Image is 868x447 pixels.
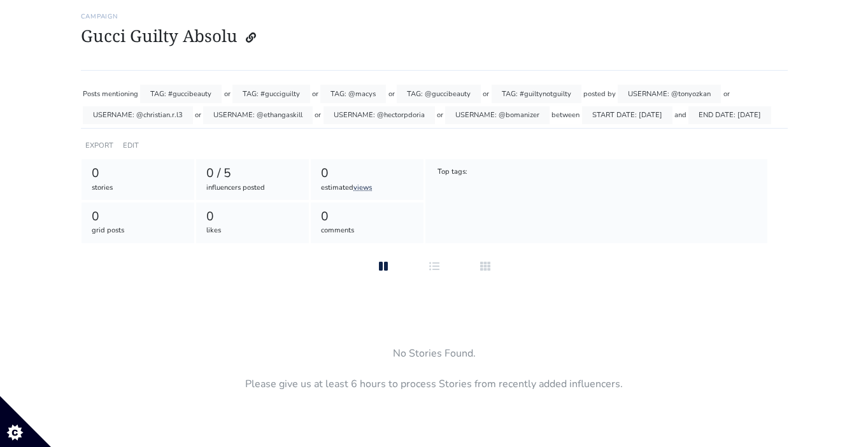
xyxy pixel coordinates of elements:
div: or [437,106,443,125]
h6: Campaign [81,13,788,20]
div: TAG: @macys [320,85,386,103]
div: 0 / 5 [206,164,299,183]
div: or [388,85,395,103]
div: USERNAME: @tonyozkan [618,85,721,103]
h1: Gucci Guilty Absolu [81,25,788,50]
div: TAG: @guccibeauty [397,85,481,103]
div: between [551,106,580,125]
div: posted [583,85,606,103]
div: 0 [92,164,184,183]
div: 0 [92,208,184,226]
div: TAG: #guccibeauty [140,85,222,103]
a: EDIT [123,141,139,150]
div: USERNAME: @christian.r.l3 [83,106,193,125]
div: No Stories Found. Please give us at least 6 hours to process Stories from recently added influenc... [245,295,623,443]
div: TAG: #guiltynotguilty [492,85,581,103]
div: by [608,85,616,103]
div: likes [206,225,299,236]
a: views [353,183,372,192]
div: 0 [321,164,413,183]
div: influencers posted [206,183,299,194]
div: USERNAME: @ethangaskill [203,106,313,125]
div: 0 [206,208,299,226]
div: or [312,85,318,103]
a: EXPORT [85,141,113,150]
div: 0 [321,208,413,226]
div: grid posts [92,225,184,236]
div: or [723,85,730,103]
div: estimated [321,183,413,194]
div: Top tags: [437,166,469,178]
div: or [315,106,321,125]
div: mentioning [102,85,138,103]
div: TAG: #gucciguilty [232,85,310,103]
div: and [674,106,687,125]
div: Posts [83,85,100,103]
div: comments [321,225,413,236]
div: START DATE: [DATE] [582,106,672,125]
div: or [224,85,231,103]
div: stories [92,183,184,194]
div: or [195,106,201,125]
div: USERNAME: @bomanizer [445,106,550,125]
div: USERNAME: @hectorpdoria [324,106,435,125]
div: or [483,85,489,103]
div: END DATE: [DATE] [688,106,771,125]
